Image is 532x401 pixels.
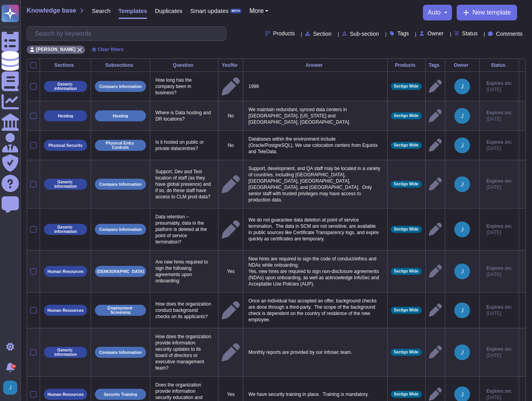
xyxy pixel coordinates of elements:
button: More [250,8,269,14]
p: Are new hires required to sign the following agreements upon onboarding: [153,257,215,286]
span: [DATE] [486,145,512,152]
div: Owner [448,63,476,68]
span: Expires on: [486,139,512,145]
div: Status [483,63,516,68]
p: Where is Data hosting and DR locations? [153,108,215,124]
p: How does the organization conduct background checks on its applicants? [153,299,215,322]
span: Tags [397,31,409,36]
span: [DATE] [486,116,512,122]
p: Support, development, and QA staff may be located in a variety of countries, including [GEOGRAPHI... [246,163,384,205]
img: user [454,264,470,279]
span: Search [92,8,111,14]
span: [DATE] [486,394,512,401]
p: Once an individual has accepted an offer, background checks are done through a third-party. The s... [246,296,384,325]
p: No [222,142,240,148]
span: Products [273,31,295,36]
img: user [454,222,470,237]
span: Sectigo Wide [394,269,419,273]
p: Hosting [113,114,128,118]
p: Generic information [47,348,84,356]
span: Expires on: [486,388,512,394]
div: Yes/No [222,63,240,68]
div: Question [153,63,215,68]
span: Sectigo Wide [394,114,419,118]
span: [DATE] [486,184,512,190]
p: Hosting [58,114,73,118]
p: Data retention – presumably, data in the platform is deleted at the point of service termination? [153,212,215,247]
img: user [454,108,470,124]
div: Products [391,63,422,68]
p: Security Training [104,392,137,397]
p: Physical Security [49,143,83,148]
span: Sectigo Wide [394,182,419,186]
p: How long has the company been in business? [153,75,215,98]
div: Sections [43,63,87,68]
span: Owner [427,31,443,36]
span: Expires on: [486,110,512,116]
img: user [454,137,470,153]
p: Support, Dev and Test location of staff (as they have global presence) and if so, do these staff ... [153,167,215,202]
p: New hires are required to sign the code of conduct/ethics and NDAs while onboarding. Yes, new hir... [246,254,384,289]
span: Expires on: [486,223,512,229]
span: Comments [496,31,523,37]
p: Physical Entry Controls [98,141,143,149]
span: [DATE] [486,310,512,317]
img: user [3,381,17,395]
img: user [454,302,470,318]
img: user [454,344,470,360]
input: Search by keywords [31,27,226,40]
p: Monthly reports are provided by our infosec team. [246,347,384,357]
span: Section [313,31,332,37]
span: [PERSON_NAME] [36,47,76,52]
div: Tags [429,63,442,68]
p: Yes [222,391,240,397]
p: Generic information [47,180,84,188]
span: Expires on: [486,80,512,86]
p: Company Information [99,227,142,232]
p: Generic information [47,225,84,233]
p: Generic information [47,82,84,90]
p: No [222,113,240,119]
div: Answer [246,63,384,68]
p: We have security training in place. Training is mandatory. [246,389,384,399]
span: Sub-section [350,31,379,37]
span: Expires on: [486,304,512,310]
span: Sectigo Wide [394,143,419,147]
img: user [454,79,470,94]
p: Company Information [99,350,142,355]
span: Expires on: [486,178,512,184]
span: Templates [118,8,147,14]
span: [DATE] [486,352,512,359]
button: New template [457,5,517,20]
p: We maintain redundant, synced data centers in [GEOGRAPHIC_DATA], [US_STATE] and [GEOGRAPHIC_DATA]... [246,104,384,127]
span: auto [428,9,441,16]
span: Sectigo Wide [394,227,419,231]
p: Human Resources [47,269,84,274]
div: 9+ [11,364,16,369]
span: Smart updates [190,8,229,14]
span: Sectigo Wide [394,84,419,88]
p: Yes [222,268,240,275]
div: Subsections [94,63,147,68]
p: How does the organization provide information security updates to its board of directors or execu... [153,331,215,373]
p: Is it hosted on public or private datacentres? [153,137,215,154]
button: user [2,379,23,396]
p: We do not guarantee data deletion at point of service termination. The data in SCM are not sensit... [246,215,384,244]
span: Duplicates [155,8,182,14]
span: Clear filters [98,47,124,52]
p: Employment Screening [98,306,143,314]
span: Sectigo Wide [394,392,419,396]
p: Databases within the environment include (Oracle/PostgreSQL), We use colocation centers from Equi... [246,134,384,157]
span: Expires on: [486,265,512,271]
span: Sectigo Wide [394,350,419,354]
p: [DEMOGRAPHIC_DATA] [97,269,144,274]
span: More [250,8,264,14]
p: Company Information [99,182,142,187]
span: [DATE] [486,86,512,93]
span: [DATE] [486,271,512,278]
span: [DATE] [486,229,512,236]
span: Expires on: [486,346,512,352]
p: Human Resources [47,308,84,313]
p: Company Information [99,84,142,89]
p: Human Resources [47,392,84,397]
